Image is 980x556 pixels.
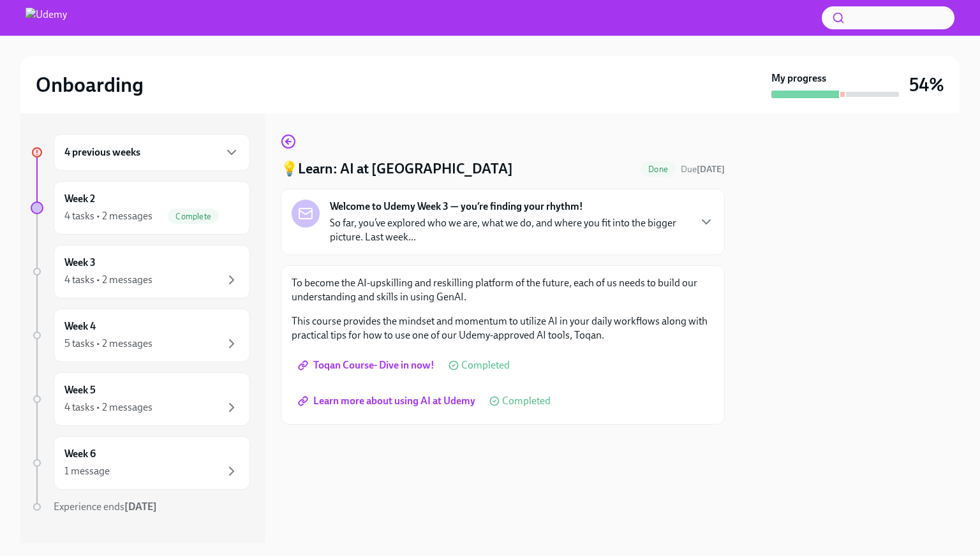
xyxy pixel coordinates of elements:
[168,212,219,221] span: Complete
[64,145,140,159] h6: 4 previous weeks
[31,309,250,362] a: Week 45 tasks • 2 messages
[771,71,826,85] strong: My progress
[697,164,725,175] strong: [DATE]
[36,72,144,98] h2: Onboarding
[31,181,250,235] a: Week 24 tasks • 2 messagesComplete
[64,447,96,461] h6: Week 6
[301,359,434,372] span: Toqan Course- Dive in now!
[292,388,484,414] a: Learn more about using AI at Udemy
[681,163,725,175] span: September 13th, 2025 11:00
[124,501,157,513] strong: [DATE]
[31,372,250,426] a: Week 54 tasks • 2 messages
[64,464,110,478] div: 1 message
[292,353,443,378] a: Toqan Course- Dive in now!
[292,314,714,342] p: This course provides the mindset and momentum to utilize AI in your daily workflows along with pr...
[641,165,676,174] span: Done
[301,395,475,407] span: Learn more about using AI at Udemy
[64,256,96,270] h6: Week 3
[461,360,510,370] span: Completed
[26,8,67,28] img: Udemy
[64,400,152,414] div: 4 tasks • 2 messages
[64,383,96,397] h6: Week 5
[64,209,152,223] div: 4 tasks • 2 messages
[31,436,250,490] a: Week 61 message
[281,159,513,179] h4: 💡Learn: AI at [GEOGRAPHIC_DATA]
[54,134,250,171] div: 4 previous weeks
[502,396,551,406] span: Completed
[292,276,714,304] p: To become the AI-upskilling and reskilling platform of the future, each of us needs to build our ...
[330,200,583,214] strong: Welcome to Udemy Week 3 — you’re finding your rhythm!
[330,216,688,244] p: So far, you’ve explored who we are, what we do, and where you fit into the bigger picture. Last w...
[54,501,157,513] span: Experience ends
[64,192,95,206] h6: Week 2
[64,319,96,333] h6: Week 4
[64,273,152,287] div: 4 tasks • 2 messages
[64,337,152,351] div: 5 tasks • 2 messages
[909,73,944,96] h3: 54%
[681,164,725,175] span: Due
[31,245,250,298] a: Week 34 tasks • 2 messages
